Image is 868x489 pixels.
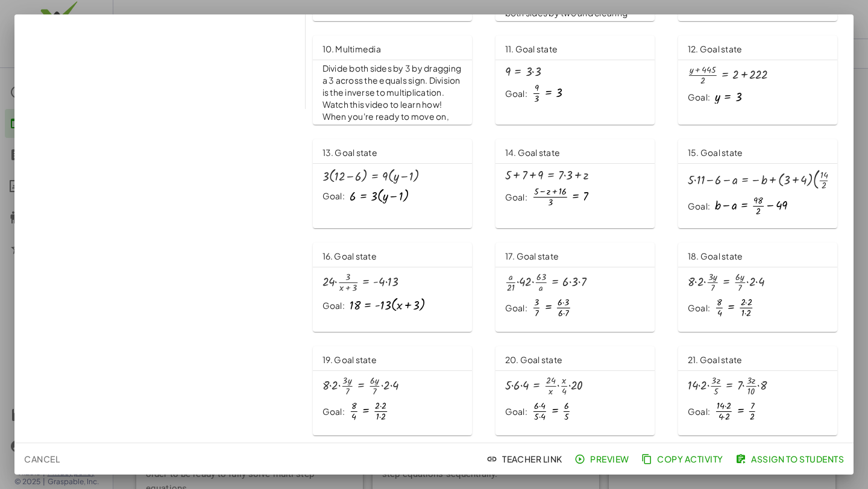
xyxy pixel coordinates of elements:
[505,147,561,158] span: 14. Goal state
[24,453,60,464] span: Cancel
[19,448,64,470] button: Cancel
[495,36,664,125] a: 11. Goal stateGoal:
[572,448,634,470] button: Preview
[313,346,481,435] a: 19. Goal stateGoal:
[505,192,527,204] div: Goal:
[505,43,558,54] span: 11. Goal state
[322,251,377,261] span: 16. Goal state
[322,63,462,99] p: Divide both sides by 3 by dragging a 3 across the equals sign. Division is the inverse to multipl...
[688,201,710,213] div: Goal:
[678,243,846,332] a: 18. Goal stateGoal:
[322,99,462,135] p: Watch this video to learn how! When you're ready to move on, click continue.
[489,453,562,464] span: Teacher Link
[738,453,844,464] span: Assign to Students
[644,453,723,464] span: Copy Activity
[484,448,567,470] button: Teacher Link
[322,406,345,418] div: Goal:
[495,346,664,435] a: 20. Goal stateGoal:
[313,36,481,125] a: 10. MultimediaDivide both sides by 3 by dragging a 3 across the equals sign. Division is the inve...
[688,354,743,365] span: 21. Goal state
[678,139,846,228] a: 15. Goal stateGoal:
[639,448,728,470] button: Copy Activity
[505,406,527,418] div: Goal:
[688,43,743,54] span: 12. Goal state
[505,302,527,314] div: Goal:
[322,190,345,202] div: Goal:
[322,43,382,54] span: 10. Multimedia
[313,139,481,228] a: 13. Goal stateGoal:
[495,139,664,228] a: 14. Goal stateGoal:
[577,453,629,464] span: Preview
[322,300,345,312] div: Goal:
[505,354,563,365] span: 20. Goal state
[505,88,527,100] div: Goal:
[313,243,481,332] a: 16. Goal stateGoal:
[733,448,849,470] button: Assign to Students
[688,147,743,158] span: 15. Goal state
[688,251,743,261] span: 18. Goal state
[688,302,710,314] div: Goal:
[495,243,664,332] a: 17. Goal stateGoal:
[678,36,846,125] a: 12. Goal stateGoal:
[322,354,377,365] span: 19. Goal state
[688,92,710,104] div: Goal:
[688,406,710,418] div: Goal:
[505,251,559,261] span: 17. Goal state
[678,346,846,435] a: 21. Goal stateGoal:
[322,147,378,158] span: 13. Goal state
